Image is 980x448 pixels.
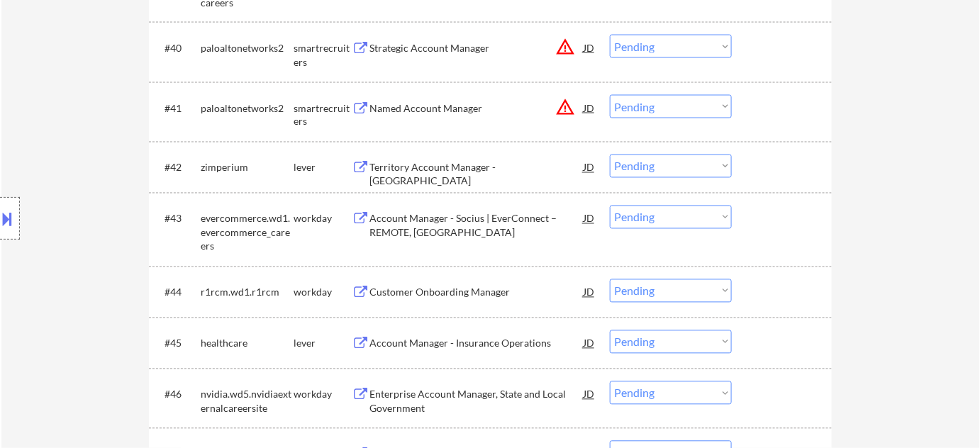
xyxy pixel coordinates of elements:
[582,381,596,407] div: JD
[555,37,575,57] button: warning_amber
[294,212,352,226] div: workday
[294,41,352,69] div: smartrecruiters
[582,35,596,60] div: JD
[582,206,596,231] div: JD
[582,155,596,180] div: JD
[369,101,584,116] div: Named Account Manager
[294,161,352,175] div: lever
[369,41,584,55] div: Strategic Account Manager
[294,286,352,300] div: workday
[555,97,575,117] button: warning_amber
[165,41,189,55] div: #40
[294,388,352,402] div: workday
[369,161,584,189] div: Territory Account Manager - [GEOGRAPHIC_DATA]
[369,286,584,300] div: Customer Onboarding Manager
[294,101,352,129] div: smartrecruiters
[201,41,294,55] div: paloaltonetworks2
[369,388,584,415] div: Enterprise Account Manager, State and Local Government
[369,212,584,240] div: Account Manager - Socius | EverConnect – REMOTE, [GEOGRAPHIC_DATA]
[582,330,596,356] div: JD
[582,95,596,121] div: JD
[369,337,584,351] div: Account Manager - Insurance Operations
[165,388,189,402] div: #46
[582,279,596,305] div: JD
[201,388,294,415] div: nvidia.wd5.nvidiaexternalcareersite
[294,337,352,351] div: lever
